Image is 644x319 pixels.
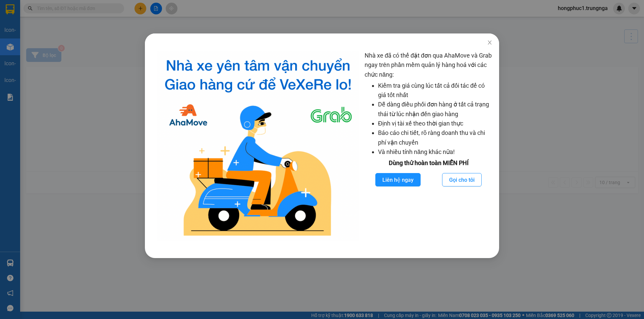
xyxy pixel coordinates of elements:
[365,51,492,241] div: Nhà xe đã có thể đặt đơn qua AhaMove và Grab ngay trên phần mềm quản lý hàng hoá với các chức năng:
[378,100,492,119] li: Dễ dàng điều phối đơn hàng ở tất cả trạng thái từ lúc nhận đến giao hàng
[449,176,475,184] span: Gọi cho tôi
[487,40,492,45] span: close
[378,147,492,157] li: Và nhiều tính năng khác nữa!
[375,173,421,186] button: Liên hệ ngay
[157,51,359,241] img: logo
[378,81,492,100] li: Kiểm tra giá cùng lúc tất cả đối tác để có giá tốt nhất
[382,176,414,184] span: Liên hệ ngay
[378,128,492,147] li: Báo cáo chi tiết, rõ ràng doanh thu và chi phí vận chuyển
[442,173,482,186] button: Gọi cho tôi
[378,119,492,128] li: Định vị tài xế theo thời gian thực
[480,33,499,52] button: Close
[365,158,492,168] div: Dùng thử hoàn toàn MIỄN PHÍ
